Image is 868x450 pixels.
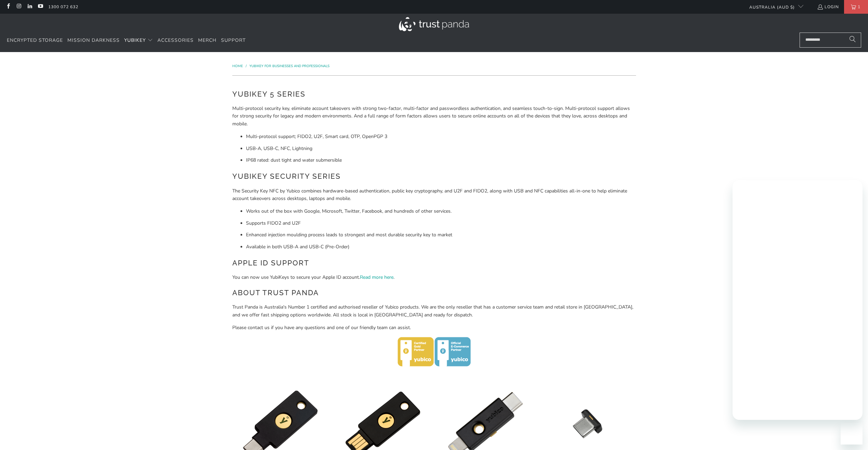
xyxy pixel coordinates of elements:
[232,287,636,298] h2: About Trust Panda
[246,64,247,68] span: /
[221,37,246,43] span: Support
[232,258,636,268] h2: Apple ID Support
[844,33,861,48] button: Search
[16,4,22,10] a: Trust Panda Australia on Instagram
[232,274,636,281] p: You can now use YubiKeys to secure your Apple ID account. .
[246,145,636,152] li: USB-A, USB-C, NFC, Lightning
[48,3,78,11] a: 1300 072 632
[157,33,194,49] a: Accessories
[246,157,636,164] li: IP68 rated: dust tight and water submersible
[246,243,636,251] li: Available in both USB-A and USB-C (Pre-Order)
[5,4,11,10] a: Trust Panda Australia on Facebook
[399,17,469,31] img: Trust Panda Australia
[7,37,63,43] span: Encrypted Storage
[27,4,33,10] a: Trust Panda Australia on LinkedIn
[232,324,636,332] p: Please contact us if you have any questions and one of our friendly team can assist.
[246,208,636,215] li: Works out of the box with Google, Microsoft, Twitter, Facebook, and hundreds of other services.
[232,105,636,128] p: Multi-protocol security key, eliminate account takeovers with strong two-factor, multi-factor and...
[232,89,636,100] h2: YubiKey 5 Series
[7,33,246,49] nav: Translation missing: en.navigation.header.main_nav
[249,64,329,68] a: YubiKey for Businesses and Professionals
[841,423,863,445] iframe: Button to launch messaging window, conversation in progress
[246,133,636,140] li: Multi-protocol support; FIDO2, U2F, Smart card, OTP, OpenPGP 3
[67,33,120,49] a: Mission Darkness
[232,187,636,203] p: The Security Key NFC by Yubico combines hardware-based authentication, public key cryptography, a...
[232,64,244,68] a: Home
[157,37,194,43] span: Accessories
[360,274,393,280] a: Read more here
[67,37,120,43] span: Mission Darkness
[800,33,861,48] input: Search...
[246,220,636,227] li: Supports FIDO2 and U2F
[817,3,839,11] a: Login
[232,303,636,319] p: Trust Panda is Australia's Number 1 certified and authorised reseller of Yubico products. We are ...
[246,231,636,239] li: Enhanced injection moulding process leads to strongest and most durable security key to market
[7,33,63,49] a: Encrypted Storage
[232,64,243,68] span: Home
[37,4,43,10] a: Trust Panda Australia on YouTube
[221,33,246,49] a: Support
[733,180,863,420] iframe: Messaging window
[198,33,217,49] a: Merch
[232,171,636,182] h2: YubiKey Security Series
[124,33,153,49] summary: YubiKey
[198,37,217,43] span: Merch
[124,37,146,43] span: YubiKey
